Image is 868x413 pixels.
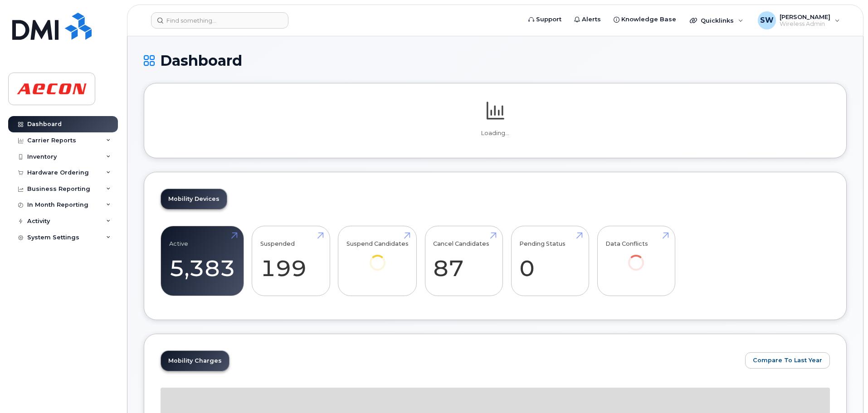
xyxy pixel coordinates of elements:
a: Data Conflicts [605,231,667,283]
span: Compare To Last Year [753,356,822,364]
a: Mobility Charges [161,351,229,371]
a: Active 5,383 [169,231,235,291]
button: Compare To Last Year [745,352,830,369]
a: Mobility Devices [161,189,227,209]
p: Loading... [161,129,830,137]
a: Suspended 199 [260,231,322,291]
a: Pending Status 0 [519,231,580,291]
a: Suspend Candidates [346,231,409,283]
h1: Dashboard [144,53,847,68]
a: Cancel Candidates 87 [433,231,494,291]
